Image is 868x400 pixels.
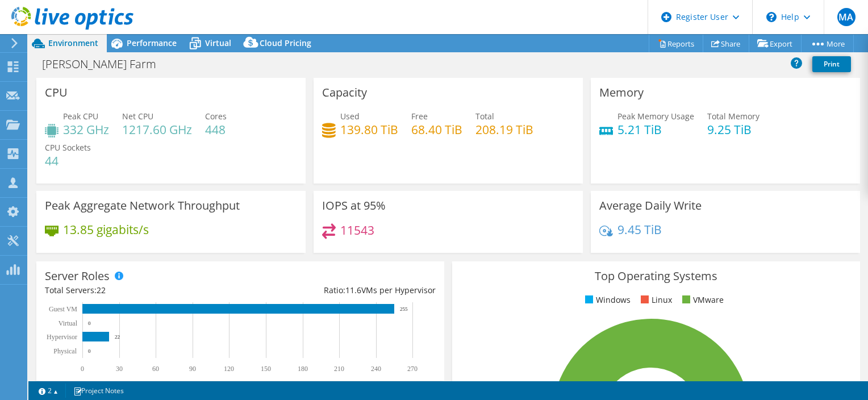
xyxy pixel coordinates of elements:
[260,37,311,48] span: Cloud Pricing
[47,333,77,341] text: Hypervisor
[340,123,398,136] h4: 139.80 TiB
[371,365,381,373] text: 240
[411,123,462,136] h4: 68.40 TiB
[298,365,308,373] text: 180
[152,365,159,373] text: 60
[766,12,777,22] svg: \n
[49,305,77,313] text: Guest VM
[679,294,724,306] li: VMware
[45,86,68,99] h3: CPU
[205,123,227,136] h4: 448
[617,223,662,236] h4: 9.45 TiB
[45,199,240,212] h3: Peak Aggregate Network Throughput
[599,86,644,99] h3: Memory
[407,365,418,373] text: 270
[31,384,66,398] a: 2
[400,306,408,312] text: 255
[48,37,98,48] span: Environment
[703,35,749,52] a: Share
[53,347,77,355] text: Physical
[37,58,174,70] h1: [PERSON_NAME] Farm
[63,111,98,122] span: Peak CPU
[116,365,123,373] text: 30
[127,37,177,48] span: Performance
[475,123,533,136] h4: 208.19 TiB
[411,111,428,122] span: Free
[189,365,196,373] text: 90
[340,224,374,236] h4: 11543
[617,111,694,122] span: Peak Memory Usage
[599,199,702,212] h3: Average Daily Write
[707,111,759,122] span: Total Memory
[65,384,132,398] a: Project Notes
[122,111,153,122] span: Net CPU
[707,123,759,136] h4: 9.25 TiB
[122,123,192,136] h4: 1217.60 GHz
[63,123,109,136] h4: 332 GHz
[81,365,84,373] text: 0
[837,8,856,26] span: MA
[322,86,367,99] h3: Capacity
[45,270,110,282] h3: Server Roles
[617,123,694,136] h4: 5.21 TiB
[240,284,436,297] div: Ratio: VMs per Hypervisor
[261,365,271,373] text: 150
[582,294,631,306] li: Windows
[345,285,361,295] span: 11.6
[88,348,91,354] text: 0
[205,111,227,122] span: Cores
[115,334,120,340] text: 22
[205,37,231,48] span: Virtual
[812,56,851,72] a: Print
[649,35,703,52] a: Reports
[749,35,802,52] a: Export
[322,199,386,212] h3: IOPS at 95%
[45,284,240,297] div: Total Servers:
[63,223,149,236] h4: 13.85 gigabits/s
[97,285,106,295] span: 22
[461,270,852,282] h3: Top Operating Systems
[801,35,854,52] a: More
[59,319,78,327] text: Virtual
[45,142,91,153] span: CPU Sockets
[475,111,494,122] span: Total
[45,155,91,167] h4: 44
[88,320,91,326] text: 0
[340,111,360,122] span: Used
[334,365,344,373] text: 210
[224,365,234,373] text: 120
[638,294,672,306] li: Linux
